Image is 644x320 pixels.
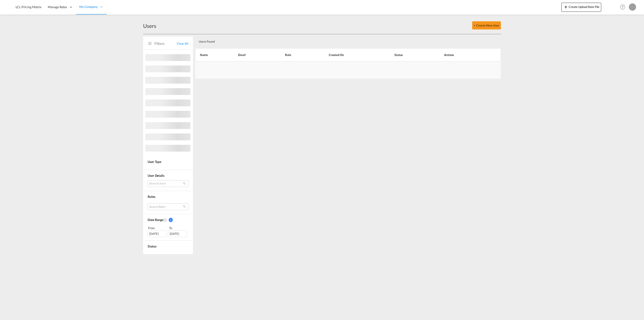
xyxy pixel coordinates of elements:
[148,218,163,222] span: Date Range
[433,48,501,61] th: Actions
[148,226,168,230] div: From
[168,230,187,237] div: [DATE]
[148,174,164,177] span: User Details
[561,3,601,12] button: icon-plus 400-fgCreate Upload Rate File
[169,226,189,230] div: To
[197,36,469,45] div: Users Found
[148,195,155,199] span: Roles
[619,3,627,11] span: Help
[16,5,41,9] span: LCL Pricing Matrix
[143,22,156,29] div: Users
[148,230,167,237] div: [DATE]
[154,41,177,46] span: Filters
[148,244,156,248] span: Status
[472,21,501,29] button: + Create New User
[563,4,569,10] md-icon: icon-plus 400-fg
[48,5,67,9] span: Manage Rates
[383,48,433,61] th: Status
[169,218,173,222] span: 1
[148,226,188,237] span: From To [DATE][DATE]
[148,160,161,164] span: User Type
[163,218,167,222] md-icon: Created On
[227,48,274,61] th: Email
[79,5,98,9] span: My Company
[317,48,383,61] th: Created On
[177,41,188,46] span: Clear All
[195,48,227,61] th: Name
[619,3,629,11] div: Help
[274,48,317,61] th: Role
